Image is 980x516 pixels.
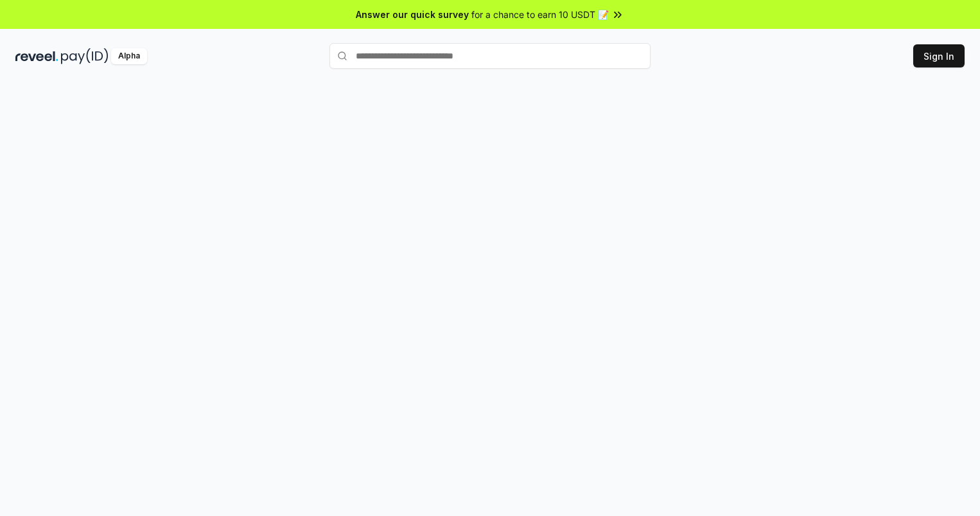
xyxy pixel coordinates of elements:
img: reveel_dark [15,48,58,64]
img: pay_id [61,48,109,64]
button: Sign In [913,44,965,67]
div: Alpha [111,48,147,64]
span: Answer our quick survey [356,8,469,21]
span: for a chance to earn 10 USDT 📝 [471,8,609,21]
